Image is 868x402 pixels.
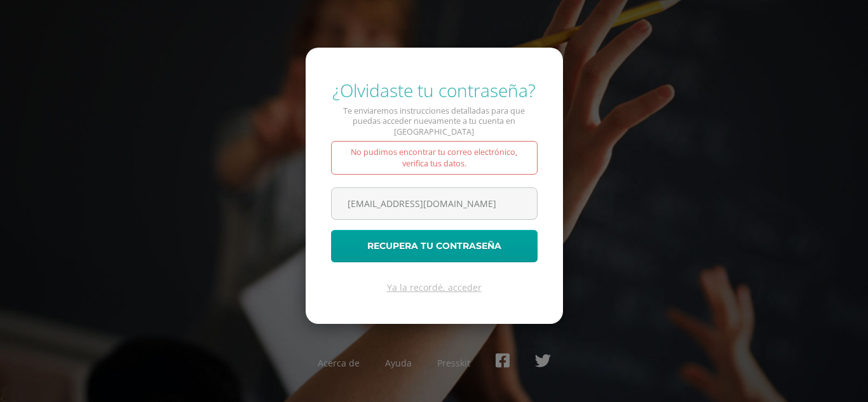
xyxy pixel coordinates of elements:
input: Correo electrónico [332,188,537,219]
p: Te enviaremos instrucciones detalladas para que puedas acceder nuevamente a tu cuenta en [GEOGRAP... [331,106,538,137]
a: Presskit [437,357,470,369]
button: Recupera tu contraseña [331,230,538,262]
a: Ayuda [385,357,412,369]
div: ¿Olvidaste tu contraseña? [331,78,538,102]
a: Ya la recordé, acceder [387,281,482,293]
div: No pudimos encontrar tu correo electrónico, verifica tus datos. [331,141,538,175]
a: Acerca de [318,357,360,369]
